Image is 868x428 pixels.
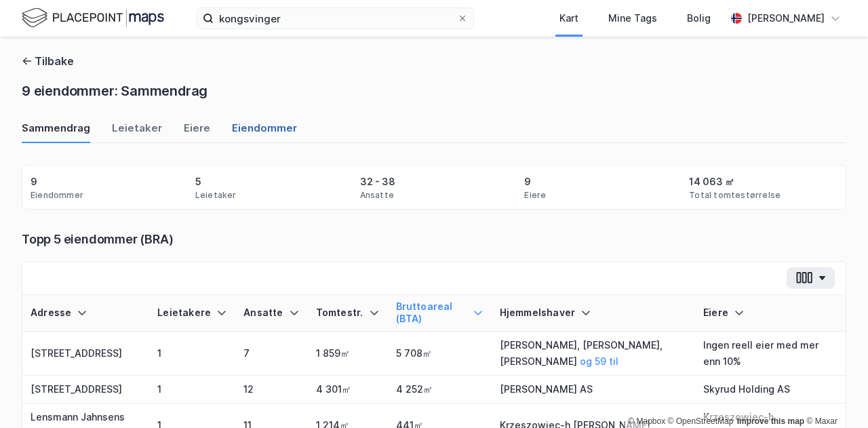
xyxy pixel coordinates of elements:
div: 14 063 ㎡ [689,174,734,190]
td: Skyrud Holding AS [695,376,846,404]
div: Total tomtestørrelse [689,190,781,201]
td: 4 252㎡ [388,376,492,404]
div: Topp 5 eiendommer (BRA) [22,231,846,248]
div: Leietaker [195,190,237,201]
div: 32 - 38 [360,174,395,190]
td: 1 859㎡ [308,332,388,376]
td: 12 [235,376,307,404]
td: 4 301㎡ [308,376,388,404]
a: OpenStreetMap [668,416,734,426]
div: Kart [559,10,578,26]
div: 9 [524,174,531,190]
div: Ansatte [360,190,394,201]
div: Leietakere [157,307,227,319]
div: Sammendrag [22,121,90,143]
div: [PERSON_NAME] [747,10,825,26]
td: 1 [149,332,235,376]
td: [STREET_ADDRESS] [22,332,149,376]
div: 9 eiendommer: Sammendrag [22,80,208,102]
iframe: Chat Widget [800,363,868,428]
div: 5 [195,174,201,190]
div: Mine Tags [608,10,657,26]
td: 1 [149,376,235,404]
div: Eiere [524,190,546,201]
td: [PERSON_NAME] AS [492,376,695,404]
div: Eiere [184,121,210,143]
div: Bolig [687,10,711,26]
div: Hjemmelshaver [500,307,687,319]
div: Adresse [31,307,141,319]
td: Ingen reell eier med mer enn 10% [695,332,846,376]
div: Tomtestr. [316,307,380,319]
td: 7 [235,332,307,376]
div: Leietaker [112,121,162,143]
div: Kontrollprogram for chat [800,363,868,428]
td: [STREET_ADDRESS] [22,376,149,404]
div: 9 [31,174,37,190]
a: Improve this map [737,416,804,426]
button: Tilbake [22,53,74,69]
img: logo.f888ab2527a4732fd821a326f86c7f29.svg [22,6,164,30]
div: Eiere [703,307,837,319]
td: 5 708㎡ [388,332,492,376]
a: Mapbox [628,416,665,426]
input: Søk på adresse, matrikkel, gårdeiere, leietakere eller personer [214,8,457,28]
div: Bruttoareal (BTA) [396,300,484,326]
div: Eiendommer [31,190,83,201]
div: [PERSON_NAME], [PERSON_NAME], [PERSON_NAME] [500,337,687,370]
div: Eiendommer [232,121,297,143]
div: Ansatte [243,307,299,319]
